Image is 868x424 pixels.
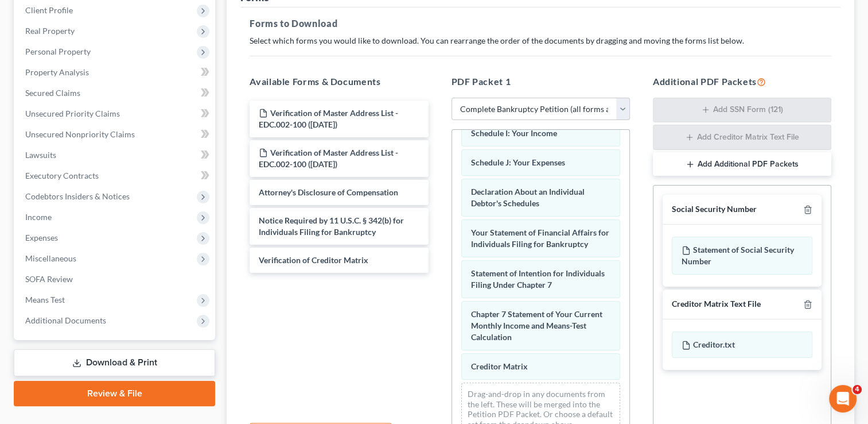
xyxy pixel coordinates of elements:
span: Unsecured Nonpriority Claims [25,129,135,139]
div: Creditor.txt [672,332,812,358]
button: Add Creditor Matrix Text File [653,125,831,150]
div: Social Security Number [672,204,757,215]
a: Download & Print [14,349,215,376]
span: Income [25,212,52,222]
span: Executory Contracts [25,171,99,180]
span: Creditor Matrix [471,361,528,371]
a: SOFA Review [16,269,215,290]
h5: Forms to Download [250,17,831,30]
iframe: Intercom live chat [829,385,857,413]
span: Schedule I: Your Income [471,128,557,138]
a: Unsecured Nonpriority Claims [16,124,215,145]
span: Attorney's Disclosure of Compensation [259,187,398,197]
span: 4 [853,385,862,394]
h5: Available Forms & Documents [250,75,428,88]
span: Codebtors Insiders & Notices [25,191,130,201]
span: Verification of Creditor Matrix [259,255,368,265]
a: Unsecured Priority Claims [16,103,215,124]
h5: Additional PDF Packets [653,75,831,88]
span: Additional Documents [25,315,106,325]
span: Verification of Master Address List - EDC.002-100 ([DATE]) [259,108,398,129]
button: Add Additional PDF Packets [653,152,831,176]
span: Expenses [25,233,58,242]
span: Means Test [25,295,65,304]
p: Select which forms you would like to download. You can rearrange the order of the documents by dr... [250,35,831,47]
div: Statement of Social Security Number [672,237,812,275]
span: SOFA Review [25,274,73,284]
span: Unsecured Priority Claims [25,109,120,118]
a: Secured Claims [16,83,215,103]
a: Property Analysis [16,62,215,83]
span: Chapter 7 Statement of Your Current Monthly Income and Means-Test Calculation [471,309,602,342]
span: Lawsuits [25,150,56,160]
button: Add SSN Form (121) [653,98,831,123]
span: Declaration About an Individual Debtor's Schedules [471,187,585,208]
span: Statement of Intention for Individuals Filing Under Chapter 7 [471,268,605,290]
span: Property Analysis [25,67,89,77]
span: Client Profile [25,5,73,15]
span: Real Property [25,26,75,36]
span: Your Statement of Financial Affairs for Individuals Filing for Bankruptcy [471,228,609,249]
a: Review & File [14,381,215,406]
span: Secured Claims [25,88,80,98]
div: Creditor Matrix Text File [672,299,761,310]
a: Executory Contracts [16,165,215,186]
a: Lawsuits [16,145,215,165]
span: Verification of Master Address List - EDC.002-100 ([DATE]) [259,148,398,169]
span: Notice Required by 11 U.S.C. § 342(b) for Individuals Filing for Bankruptcy [259,215,404,237]
h5: PDF Packet 1 [451,75,630,88]
span: Miscellaneous [25,253,76,263]
span: Personal Property [25,47,91,56]
span: Schedule J: Your Expenses [471,157,565,167]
